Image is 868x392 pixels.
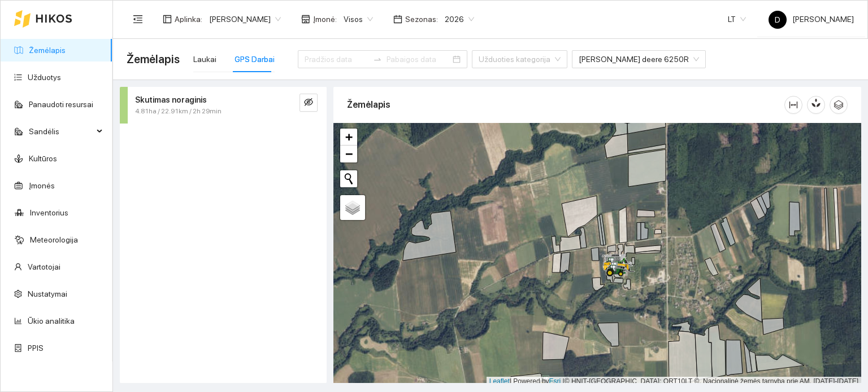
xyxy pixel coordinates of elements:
a: Zoom in [340,129,357,146]
div: Žemėlapis [347,89,784,121]
span: John deere 6250R [579,51,699,68]
span: [PERSON_NAME] [769,15,854,24]
a: Kultūros [29,154,57,163]
span: Sezonas : [405,13,438,25]
div: Skutimas noraginis4.81ha / 22.91km / 2h 29mineye-invisible [120,87,327,124]
span: swap-right [373,55,382,64]
span: Dovydas Baršauskas [209,11,281,28]
a: Esri [549,377,561,385]
span: to [373,55,382,64]
span: + [345,130,353,144]
a: Užduotys [28,73,61,82]
a: Įmonės [29,181,55,190]
a: Panaudoti resursai [29,100,93,109]
span: − [345,147,353,161]
input: Pradžios data [305,53,368,65]
a: PPIS [28,343,44,353]
strong: Skutimas noraginis [135,95,207,104]
span: calendar [393,15,402,24]
span: Aplinka : [175,13,202,25]
button: Initiate a new search [340,170,357,187]
div: GPS Darbai [235,53,275,65]
a: Zoom out [340,146,357,162]
span: D [775,11,780,29]
a: Vartotojai [28,262,60,271]
button: eye-invisible [300,94,318,112]
span: eye-invisible [304,98,313,108]
div: Laukai [193,53,216,65]
span: Žemėlapis [127,50,180,68]
input: Pabaigos data [387,53,450,65]
span: shop [301,15,310,24]
span: LT [728,11,746,28]
span: Visos [344,11,373,28]
span: 4.81ha / 22.91km / 2h 29min [135,106,222,117]
a: Nustatymai [28,289,67,298]
span: 2026 [445,11,474,28]
a: Meteorologija [30,235,78,244]
div: | Powered by © HNIT-[GEOGRAPHIC_DATA]; ORT10LT ©, Nacionalinė žemės tarnyba prie AM, [DATE]-[DATE] [487,377,861,386]
a: Inventorius [30,208,68,217]
span: | [563,377,565,385]
span: layout [163,15,172,24]
button: menu-fold [127,8,149,30]
span: Įmonė : [313,13,337,25]
a: Layers [340,195,365,220]
span: column-width [785,100,802,109]
a: Leaflet [489,377,510,385]
span: menu-fold [133,14,143,24]
span: Sandėlis [29,120,93,143]
button: column-width [784,96,802,114]
a: Žemėlapis [29,46,66,55]
a: Ūkio analitika [28,316,75,325]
